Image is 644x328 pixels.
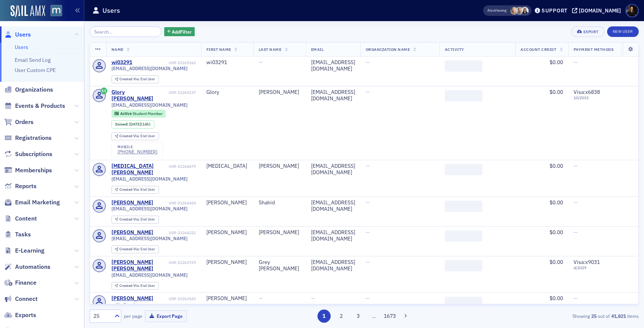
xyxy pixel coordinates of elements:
span: — [574,59,578,66]
input: Search… [90,26,162,37]
span: ‌ [445,201,482,212]
a: E-Learning [4,247,44,255]
span: Memberships [15,166,52,175]
span: … [369,313,379,319]
div: Showing out of items [461,313,639,319]
div: [PERSON_NAME] [206,295,248,302]
span: [DATE] [129,121,141,127]
div: [PERSON_NAME] [259,89,301,96]
strong: 41,821 [610,313,627,319]
div: Grey [PERSON_NAME] [259,259,301,272]
div: USR-21263543 [154,296,196,301]
span: — [366,259,370,265]
div: Active: Active: Student Member [111,110,166,117]
div: [PERSON_NAME] [206,199,248,206]
span: — [366,295,370,302]
span: — [366,59,370,66]
span: Add Filter [172,28,192,35]
strong: 25 [590,313,598,319]
span: — [311,295,315,302]
div: Created Via: End User [111,282,159,290]
div: End User [119,284,155,288]
button: 1 [317,310,331,323]
a: Active Student Member [114,111,162,116]
div: [PERSON_NAME] [259,163,301,170]
span: — [366,89,370,95]
div: End User [119,77,155,81]
span: $0.00 [549,162,563,169]
div: [EMAIL_ADDRESS][DOMAIN_NAME] [311,259,355,272]
span: 10 / 2033 [574,95,616,100]
div: [DOMAIN_NAME] [579,7,621,14]
a: Reports [4,182,37,190]
a: Registrations [4,134,52,142]
div: [PERSON_NAME] [111,229,153,236]
span: Created Via : [119,77,140,81]
span: — [259,295,263,302]
span: $0.00 [549,199,563,206]
span: $0.00 [549,295,563,302]
a: View Homepage [45,5,62,18]
span: 4 / 2029 [574,265,616,270]
button: Export [571,26,604,37]
span: — [366,199,370,206]
span: Visa : x6838 [574,89,600,95]
div: Joined: 2025-08-11 00:00:00 [111,120,154,129]
span: Viewing [487,8,507,13]
a: [PHONE_NUMBER] [118,149,157,155]
span: Name [111,47,124,52]
span: Finance [15,279,37,287]
span: — [574,229,578,236]
span: — [574,295,578,302]
span: — [366,229,370,236]
a: Events & Products [4,102,65,110]
div: 25 [93,312,110,320]
a: Subscriptions [4,150,52,158]
div: End User [119,134,155,138]
div: Created Via: End User [111,186,159,194]
a: User Custom CPE [15,67,56,74]
span: Visa : x9031 [574,259,600,265]
span: Student Member [133,111,163,116]
a: [PERSON_NAME] [111,295,153,302]
span: E-Learning [15,247,44,255]
span: Rebekah Olson [510,7,518,15]
a: Content [4,215,37,223]
div: [EMAIL_ADDRESS][DOMAIN_NAME] [311,229,355,242]
span: [EMAIL_ADDRESS][DOMAIN_NAME] [111,66,188,71]
span: Connect [15,295,38,303]
span: Reports [15,182,37,190]
div: [EMAIL_ADDRESS][DOMAIN_NAME] [311,59,355,72]
span: Exports [15,311,36,319]
div: Created Via: End User [111,245,159,253]
div: End User [119,188,155,192]
a: Memberships [4,166,52,175]
a: Tasks [4,230,31,239]
span: Content [15,215,37,223]
span: Tasks [15,230,31,239]
span: $0.00 [549,259,563,265]
div: USR-21264424 [154,201,196,205]
span: — [366,162,370,169]
span: Profile [626,4,639,17]
a: Automations [4,263,50,271]
a: Email Send Log [15,57,50,63]
span: Payment Methods [574,47,614,52]
div: Shahid [259,199,301,206]
span: — No Email — [111,302,140,308]
div: Glory [206,89,248,96]
button: [DOMAIN_NAME] [572,8,624,13]
label: per page [124,313,142,319]
div: Also [487,8,494,13]
a: Connect [4,295,38,303]
img: SailAMX [50,5,62,17]
a: Exports [4,311,36,319]
a: Glory [PERSON_NAME] [111,89,168,102]
span: Email Marketing [15,198,60,207]
div: [PERSON_NAME] [PERSON_NAME] [111,259,168,272]
span: [EMAIL_ADDRESS][DOMAIN_NAME] [111,206,188,212]
span: Joined : [115,122,129,127]
span: Last Name [259,47,282,52]
span: [EMAIL_ADDRESS][DOMAIN_NAME] [111,176,188,182]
